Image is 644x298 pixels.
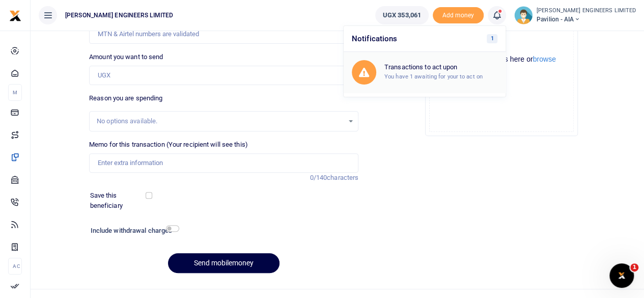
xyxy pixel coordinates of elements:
a: UGX 353,061 [375,6,429,24]
label: Reason you are spending [89,93,162,103]
span: [PERSON_NAME] ENGINEERS LIMITED [61,11,177,20]
h6: Transactions to act upon [384,63,497,71]
span: characters [327,174,358,181]
button: browse [533,56,556,63]
a: Transactions to act upon You have 1 awaiting for your to act on [344,52,506,93]
span: Pavilion - AIA [537,15,636,24]
input: UGX [89,66,358,85]
h6: Include withdrawal charges [91,227,175,235]
li: M [8,84,22,101]
button: Send mobilemoney [168,253,279,273]
span: UGX 353,061 [383,10,421,20]
iframe: Intercom live chat [609,263,634,288]
h6: Notifications [344,26,506,52]
li: Toup your wallet [433,7,484,24]
label: Amount you want to send [89,52,163,62]
li: Wallet ballance [371,6,433,24]
small: [PERSON_NAME] ENGINEERS LIMITED [537,7,636,15]
label: Save this beneficiary [90,191,148,210]
a: logo-small logo-large logo-large [9,11,21,19]
div: No options available. [97,116,344,126]
label: Memo for this transaction (Your recipient will see this) [89,140,248,150]
a: profile-user [PERSON_NAME] ENGINEERS LIMITED Pavilion - AIA [514,6,636,24]
input: MTN & Airtel numbers are validated [89,24,358,44]
small: You have 1 awaiting for your to act on [384,73,483,80]
span: 1 [630,263,638,272]
input: Enter extra information [89,153,358,173]
a: Add money [433,11,484,18]
img: profile-user [514,6,533,24]
li: Ac [8,258,22,275]
img: logo-small [9,10,21,22]
span: Add money [433,7,484,24]
span: 1 [487,34,497,43]
span: 0/140 [310,174,327,181]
